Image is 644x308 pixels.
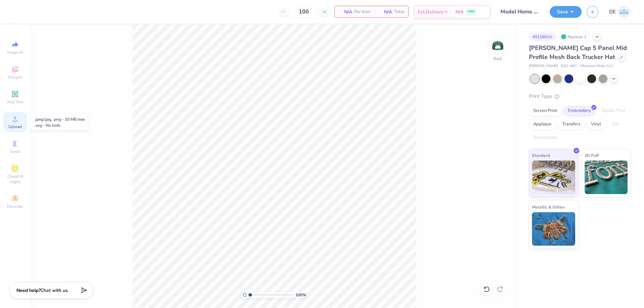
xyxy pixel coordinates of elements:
div: Back [493,56,502,62]
span: # 32-467 [561,63,577,69]
input: Untitled Design [495,5,545,18]
div: Revision 1 [559,33,590,41]
strong: Need help? [16,287,41,294]
div: Print Type [529,93,631,100]
div: .jpeg/.jpg, .png - 10 MB max [35,116,85,122]
span: [PERSON_NAME] [529,63,558,69]
span: Clipart & logos [3,174,27,184]
input: – – [291,6,317,18]
div: Digital Print [597,106,630,116]
span: Minimum Order: 12 + [580,63,614,69]
span: Greek [10,149,20,154]
div: Embroidery [563,106,595,116]
span: N/A [455,8,464,15]
div: .svg - No limit [35,122,85,128]
div: # 511801A [529,33,556,41]
div: Rhinestones [529,133,561,143]
img: Standard [532,161,575,194]
span: FREE [468,9,475,14]
span: Upload [8,124,22,129]
span: N/A [379,8,392,15]
span: Add Text [7,99,23,105]
span: Per Item [354,8,371,15]
div: Foil [607,119,623,129]
span: N/A [339,8,352,15]
span: Total [394,8,404,15]
span: Est. Delivery [418,8,443,15]
div: Transfers [558,119,585,129]
span: Decorate [7,204,23,209]
span: [PERSON_NAME] Cap 5 Panel Mid Profile Mesh Back Trucker Hat [529,44,627,61]
span: Metallic & Glitter [532,203,565,210]
span: Image AI [7,50,23,55]
button: Save [550,6,582,18]
div: Vinyl [587,119,605,129]
span: DE [609,8,616,16]
span: Standard [532,152,550,159]
span: 100 % [296,292,306,298]
img: Metallic & Glitter [532,212,575,246]
span: Designs [8,74,22,80]
a: DE [609,5,631,18]
div: Screen Print [529,106,561,116]
img: Back [491,39,504,52]
div: Applique [529,119,556,129]
span: 3D Puff [585,152,599,159]
img: 3D Puff [585,161,628,194]
img: Djian Evardoni [618,5,631,18]
span: Chat with us. [41,287,69,294]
